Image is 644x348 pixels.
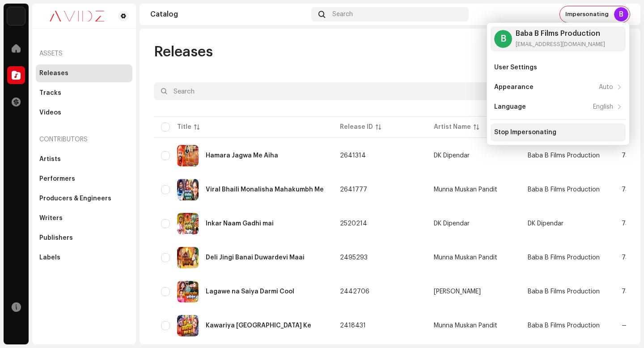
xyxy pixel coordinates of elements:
[516,30,605,37] div: Baba B Films Production
[434,153,470,159] div: DK Dipendar
[340,187,367,193] span: 2641777
[177,123,191,132] div: Title
[434,123,471,132] div: Artist Name
[36,129,132,150] re-a-nav-header: Contributors
[528,221,563,227] span: DK Dipendar
[340,123,373,132] div: Release ID
[494,103,526,110] div: Language
[491,78,626,96] re-m-nav-item: Appearance
[206,153,278,159] div: Hamara Jagwa Me Aiha
[154,82,533,100] input: Search
[177,213,199,234] img: 502a4077-ca41-4443-af44-9f2e0b197151
[39,215,63,222] div: Writers
[206,323,311,329] div: Kawariya Nepal Ke
[206,187,324,193] div: Viral Bhaili Monalisha Mahakumbh Me
[39,254,60,261] div: Labels
[177,315,199,336] img: 84d7c880-a74f-4a97-9708-b8ee46294937
[491,123,626,141] re-m-nav-item: Stop Impersonating
[494,129,556,136] div: Stop Impersonating
[434,289,481,295] div: [PERSON_NAME]
[434,221,513,227] span: DK Dipendar
[177,179,199,200] img: a48ec319-0ecb-42bb-a7d0-0d2806b9b410
[340,221,367,227] span: 2520214
[36,190,132,208] re-m-nav-item: Producers & Engineers
[622,323,627,329] span: —
[39,234,73,242] div: Publishers
[434,187,497,193] div: Munna Muskan Pandit
[177,145,199,166] img: 558bbb20-5cd2-485c-8d70-3ceae4e00005
[434,153,513,159] span: DK Dipendar
[7,7,25,25] img: 10d72f0b-d06a-424f-aeaa-9c9f537e57b6
[516,41,605,48] div: [EMAIL_ADDRESS][DOMAIN_NAME]
[565,11,609,18] span: Impersonating
[491,98,626,116] re-m-nav-item: Language
[434,323,497,329] div: Munna Muskan Pandit
[340,289,369,295] span: 2442706
[150,11,308,18] div: Catalog
[528,323,600,329] span: Baba B Films Production
[528,289,600,295] span: Baba B Films Production
[340,255,368,261] span: 2495293
[528,255,600,261] span: Baba B Films Production
[36,64,132,82] re-m-nav-item: Releases
[36,249,132,267] re-m-nav-item: Labels
[593,103,613,110] div: English
[36,170,132,188] re-m-nav-item: Performers
[206,289,294,295] div: Lagawe na Saiya Darmi Cool
[528,187,600,193] span: Baba B Films Production
[36,229,132,247] re-m-nav-item: Publishers
[39,195,111,202] div: Producers & Engineers
[39,11,114,21] img: 0c631eef-60b6-411a-a233-6856366a70de
[39,70,68,77] div: Releases
[599,84,613,91] div: Auto
[340,153,366,159] span: 2641314
[36,43,132,64] re-a-nav-header: Assets
[154,43,213,61] span: Releases
[36,209,132,227] re-m-nav-item: Writers
[39,109,61,116] div: Videos
[332,11,353,18] span: Search
[434,289,513,295] span: Kiran Khatun
[177,247,199,268] img: f1275641-a476-47a0-ad94-da82ce923917
[36,150,132,168] re-m-nav-item: Artists
[39,156,61,163] div: Artists
[177,281,199,302] img: 341a28bb-744b-4711-98fb-9a464dac12f2
[206,221,274,227] div: Inkar Naam Gadhi mai
[434,323,513,329] span: Munna Muskan Pandit
[206,255,305,261] div: Deli Jingi Banai Duwardevi Maai
[614,7,628,21] div: B
[491,59,626,76] re-m-nav-item: User Settings
[39,175,75,182] div: Performers
[36,84,132,102] re-m-nav-item: Tracks
[494,64,537,71] div: User Settings
[39,89,61,97] div: Tracks
[434,221,470,227] div: DK Dipendar
[434,187,513,193] span: Munna Muskan Pandit
[494,84,534,91] div: Appearance
[528,153,600,159] span: Baba B Films Production
[434,255,513,261] span: Munna Muskan Pandit
[434,255,497,261] div: Munna Muskan Pandit
[340,323,366,329] span: 2418431
[36,104,132,122] re-m-nav-item: Videos
[494,30,512,48] div: B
